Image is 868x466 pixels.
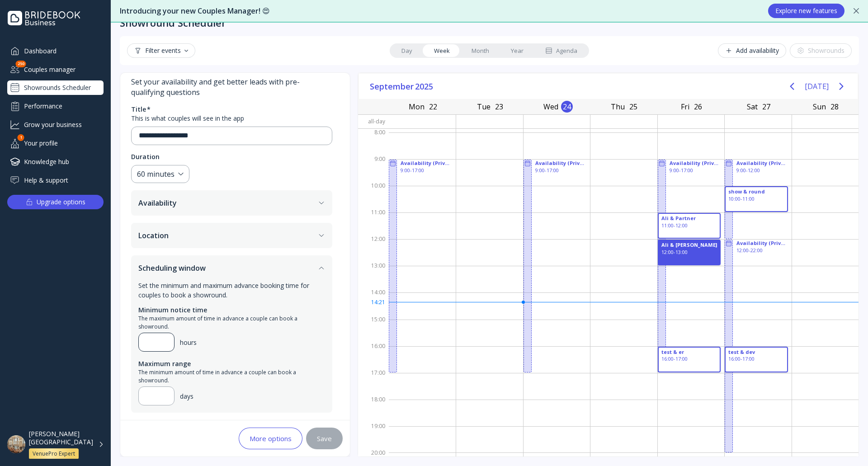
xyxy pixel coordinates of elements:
[7,99,104,113] a: Performance
[7,136,104,151] div: Your profile
[389,159,452,373] div: Availability (Private showrounds), 9:00 - 17:00
[250,435,292,442] div: More options
[725,186,788,212] div: show & round, 10:00 - 11:00
[768,4,844,18] button: Explore new features
[406,100,427,113] div: Mon
[678,100,692,113] div: Fri
[661,355,717,362] div: 16:00 - 17:00
[7,173,104,188] a: Help & support
[805,78,829,94] button: [DATE]
[658,159,721,373] div: Availability (Private showrounds), 9:00 - 17:00
[358,367,389,394] div: 17:00
[728,195,784,202] div: 10:00 - 11:00
[423,44,461,57] a: Week
[120,16,226,29] div: Showround Scheduler
[131,281,332,413] div: Scheduling window
[661,348,717,356] div: test & er
[7,136,104,151] a: Your profile1
[138,305,325,315] div: Minimum notice time
[627,101,639,113] div: 25
[131,77,332,98] div: Set your availability and get better leads with pre-qualifying questions
[797,47,844,54] div: Showrounds
[692,101,704,113] div: 26
[391,44,423,57] a: Day
[366,80,438,93] button: September2025
[138,359,325,368] div: Maximum range
[358,234,389,260] div: 12:00
[728,188,784,195] div: show & round
[358,115,389,128] div: All-day
[358,154,389,180] div: 9:00
[7,80,104,95] a: Showrounds Scheduler
[541,100,561,113] div: Wed
[775,7,837,14] div: Explore new features
[7,435,25,453] img: dpr=1,fit=cover,g=face,w=48,h=48
[127,43,195,58] button: Filter events
[725,47,779,54] div: Add availability
[7,195,104,209] button: Upgrade options
[810,100,829,113] div: Sun
[493,101,505,113] div: 23
[524,159,586,373] div: Availability (Private showrounds), 9:00 - 17:00
[658,212,721,239] div: Ali & Partner, 11:00 - 12:00
[137,169,175,179] div: 60 minutes
[790,43,852,58] button: Showrounds
[500,44,534,57] a: Year
[16,61,26,67] div: 250
[661,222,717,229] div: 11:00 - 12:00
[134,47,188,54] div: Filter events
[728,355,784,362] div: 16:00 - 17:00
[358,314,389,341] div: 15:00
[728,348,784,356] div: test & dev
[358,207,389,234] div: 11:00
[131,105,146,114] div: Title
[239,428,302,449] button: More options
[661,241,717,249] div: Ali & [PERSON_NAME]
[415,80,434,93] span: 2025
[180,391,193,401] div: days
[427,101,439,113] div: 22
[661,215,717,222] div: Ali & Partner
[358,180,389,207] div: 10:00
[131,223,332,248] button: Location
[306,428,343,449] button: Save
[180,338,197,347] div: hours
[138,315,325,331] div: The maximum amount of time in advance a couple can book a showround.
[131,152,160,161] div: Duration
[7,43,104,58] a: Dashboard
[120,6,759,16] div: Introducing your new Couples Manager! 😍
[744,100,760,113] div: Sat
[7,62,104,77] div: Couples manager
[545,47,577,55] div: Agenda
[131,255,332,281] button: Scheduling window
[131,190,332,216] button: Availability
[832,77,850,95] button: Next page
[474,100,493,113] div: Tue
[358,127,389,154] div: 8:00
[608,100,627,113] div: Thu
[18,134,24,141] div: 1
[317,435,332,442] div: Save
[561,101,573,113] div: 24
[7,117,104,132] div: Grow your business
[783,77,801,95] button: Previous page
[661,249,717,256] div: 12:00 - 13:00
[29,430,93,446] div: [PERSON_NAME][GEOGRAPHIC_DATA]
[829,101,840,113] div: 28
[725,346,788,373] div: test & dev, 16:00 - 17:00
[358,421,389,447] div: 19:00
[131,114,332,123] div: This is what couples will see in the app
[461,44,500,57] a: Month
[358,341,389,367] div: 16:00
[358,287,389,314] div: 14:00
[7,62,104,77] a: Couples manager250
[358,447,389,458] div: 20:00
[7,154,104,169] div: Knowledge hub
[33,450,75,457] div: VenuePro Expert
[823,423,868,466] iframe: Chat Widget
[138,281,325,300] div: Set the minimum and maximum advance booking time for couples to book a showround.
